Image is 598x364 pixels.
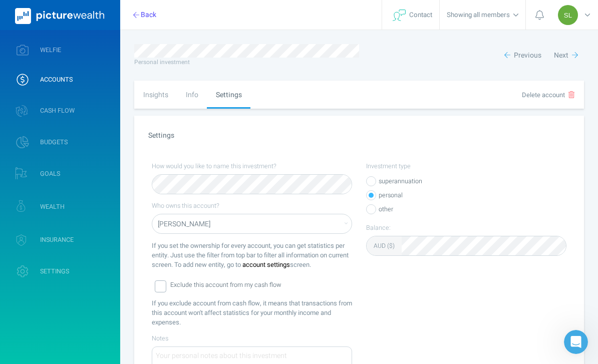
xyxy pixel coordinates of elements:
span: GOALS [40,170,60,178]
label: personal [376,188,566,202]
span: SL [564,12,572,19]
button: Next [547,47,584,64]
img: svg+xml;base64,PHN2ZyB4bWxucz0iaHR0cDovL3d3dy53My5vcmcvMjAwMC9zdmciIHdpZHRoPSIyNyIgaGVpZ2h0PSIyNC... [393,10,406,21]
button: Delete account [515,86,580,104]
div: If you exclude account from cash flow, it means that transactions from this account won't affect ... [152,298,352,327]
div: Personal investment [134,58,359,67]
span: WEALTH [40,203,65,211]
label: Notes [152,334,352,343]
div: Info [177,81,207,109]
a: account settings [242,260,290,269]
label: How would you like to name this investment? [152,162,352,171]
label: Exclude this account from my cash flow [170,280,348,289]
button: Back [127,6,163,23]
label: Investment type [366,162,566,171]
span: ACCOUNTS [40,76,73,84]
span: Previous [514,50,541,61]
span: CASH FLOW [40,107,75,115]
div: If you set the ownership for every account, you can get statistics per entity. Just use the filte... [152,241,352,269]
span: SETTINGS [40,267,69,275]
label: superannuation [376,174,566,188]
img: PictureWealth [15,8,104,24]
label: Balance: [366,223,566,232]
span: BUDGETS [40,138,68,146]
span: Delete account [522,90,565,100]
div: Settings [207,81,250,109]
div: Steven Lyon [558,5,578,25]
span: Settings [148,130,174,141]
span: WELFIE [40,46,61,54]
button: Previous [498,47,548,64]
label: Who owns this account? [152,201,352,210]
iframe: Intercom live chat [564,330,588,354]
span: INSURANCE [40,236,74,244]
span: Next [554,50,568,61]
div: Insights [134,81,177,109]
div: AUD ($) [374,241,395,250]
label: other [376,202,566,216]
